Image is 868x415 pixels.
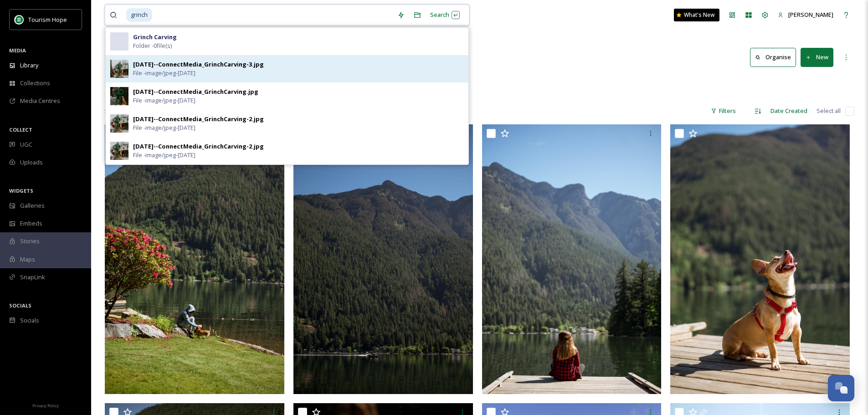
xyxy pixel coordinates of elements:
[766,102,812,120] div: Date Created
[110,87,128,105] img: Py5bC3IF0hwAAAAAAABlWQ2022.02.04--ConnectMedia_GrinchCarving.jpg
[110,142,128,160] img: Py5bC3IF0hwAAAAAAABlVw2022.02.04--ConnectMedia_GrinchCarving-2.jpg
[773,6,838,24] a: [PERSON_NAME]
[20,158,43,167] span: Uploads
[828,375,854,401] button: Open Chat
[9,187,33,194] span: WIDGETS
[15,15,24,24] img: logo.png
[788,10,833,19] span: [PERSON_NAME]
[133,41,172,50] span: Folder - 0 file(s)
[293,124,473,394] img: ext_1748629559.960413_amanda.figlarska@gmail.com-HOP_6750.jpg
[426,6,464,24] div: Search
[20,237,40,246] span: Stories
[20,273,45,282] span: SnapLink
[105,124,284,394] img: ext_1748629598.217181_amanda.figlarska@gmail.com-HOP_6715.jpg
[133,87,258,96] div: [DATE]--ConnectMedia_GrinchCarving.jpg
[28,15,67,24] span: Tourism Hope
[9,47,26,54] span: MEDIA
[670,124,850,394] img: ext_1748629557.621805_amanda.figlarska@gmail.com-HOP_6736.jpg
[20,201,45,210] span: Galleries
[482,124,662,394] img: ext_1748629559.449276_amanda.figlarska@gmail.com-HOP_6729.jpg
[20,255,35,264] span: Maps
[133,60,264,69] div: [DATE]--ConnectMedia_GrinchCarving-3.jpg
[817,107,841,115] span: Select all
[133,33,177,41] strong: Grinch Carving
[110,60,128,78] img: Py5bC3IF0hwAAAAAAABlWA2022.02.04--ConnectMedia_GrinchCarving-3.jpg
[133,115,264,123] div: [DATE]--ConnectMedia_GrinchCarving-2.jpg
[750,48,796,67] button: Organise
[801,48,833,67] button: New
[20,97,60,105] span: Media Centres
[32,403,59,409] span: Privacy Policy
[32,400,59,410] a: Privacy Policy
[674,9,719,21] a: What's New
[20,79,50,87] span: Collections
[9,302,31,309] span: SOCIALS
[20,316,39,325] span: Socials
[133,151,195,159] span: File - image/jpeg - [DATE]
[110,114,128,133] img: 2022.02.04--ConnectMedia_GrinchCarving-2.jpg
[133,96,195,105] span: File - image/jpeg - [DATE]
[9,126,32,133] span: COLLECT
[706,102,740,120] div: Filters
[133,142,264,151] div: [DATE]--ConnectMedia_GrinchCarving-2.jpg
[20,219,42,228] span: Embeds
[20,61,38,70] span: Library
[133,69,195,77] span: File - image/jpeg - [DATE]
[20,140,32,149] span: UGC
[105,107,123,115] span: 50 file s
[126,8,152,21] span: grinch
[133,123,195,132] span: File - image/jpeg - [DATE]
